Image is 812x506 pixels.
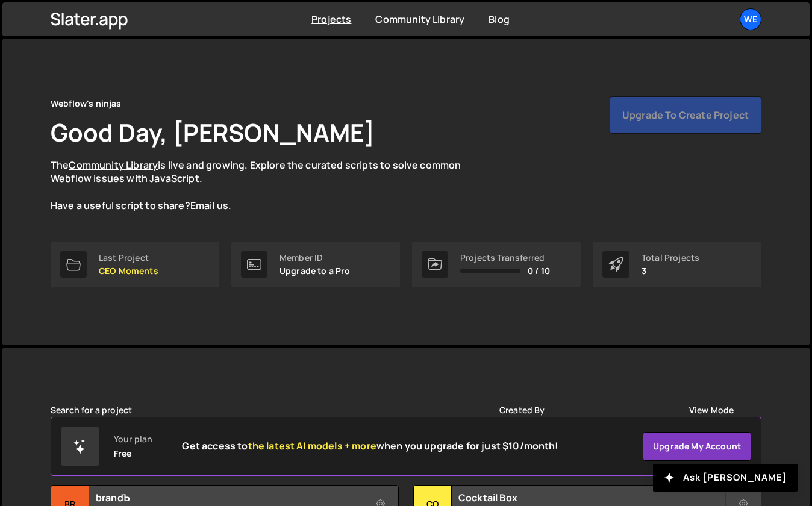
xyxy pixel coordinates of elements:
a: We [740,8,761,30]
label: Search for a project [51,405,132,415]
h2: brandЪ [96,491,362,504]
p: CEO Moments [99,266,158,276]
p: 3 [642,266,699,276]
div: Member ID [280,253,351,263]
a: Community Library [69,158,158,172]
div: Last Project [99,253,158,263]
span: the latest AI models + more [248,439,376,452]
label: Created By [499,405,545,415]
h1: Good Day, [PERSON_NAME] [51,116,375,149]
a: Upgrade my account [643,432,751,461]
h2: Cocktail Box [458,491,725,504]
a: Projects [311,13,351,26]
a: Email us [190,199,228,212]
div: Total Projects [642,253,699,263]
label: View Mode [689,405,734,415]
span: 0 / 10 [528,266,550,276]
a: Community Library [375,13,464,26]
div: Your plan [114,434,152,444]
div: Free [114,449,132,458]
h2: Get access to when you upgrade for just $10/month! [182,440,558,452]
a: Blog [489,13,510,26]
div: Webflow's ninjas [51,96,122,111]
p: The is live and growing. Explore the curated scripts to solve common Webflow issues with JavaScri... [51,158,484,213]
a: Last Project CEO Moments [51,242,219,287]
p: Upgrade to a Pro [280,266,351,276]
button: Ask [PERSON_NAME] [653,464,798,492]
div: Projects Transferred [460,253,550,263]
